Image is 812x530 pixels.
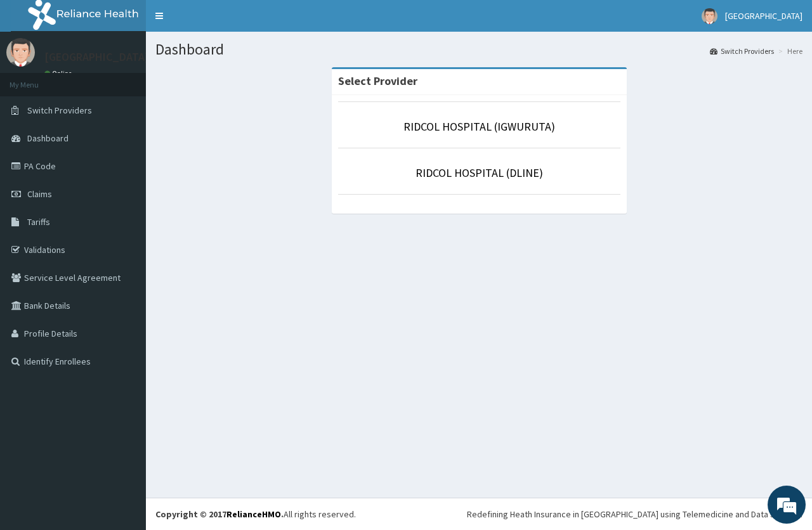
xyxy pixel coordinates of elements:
[338,74,417,88] strong: Select Provider
[403,119,555,134] a: RIDCOL HOSPITAL (IGWURUTA)
[725,10,802,22] span: [GEOGRAPHIC_DATA]
[702,8,717,24] img: User Image
[416,165,543,180] a: RIDCOL HOSPITAL (DLINE)
[27,216,50,228] span: Tariffs
[27,188,52,200] span: Claims
[775,46,802,56] li: Here
[6,38,35,67] img: User Image
[467,508,802,520] div: Redefining Heath Insurance in [GEOGRAPHIC_DATA] using Telemedicine and Data Science!
[226,508,281,520] a: RelianceHMO
[146,498,812,530] footer: All rights reserved.
[27,132,69,144] span: Dashboard
[710,46,774,56] a: Switch Providers
[44,69,75,78] a: Online
[155,508,284,520] strong: Copyright © 2017 .
[155,41,802,58] h1: Dashboard
[44,51,149,63] p: [GEOGRAPHIC_DATA]
[27,105,92,116] span: Switch Providers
